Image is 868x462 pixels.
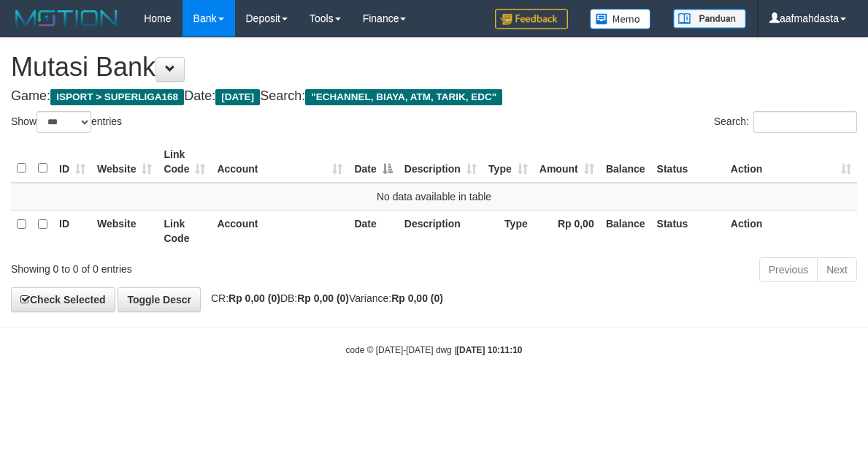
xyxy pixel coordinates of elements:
span: ISPORT > SUPERLIGA168 [50,89,184,105]
img: Feedback.jpg [495,9,568,29]
input: Search: [753,111,857,133]
th: Account: activate to sort column ascending [211,141,348,183]
th: Balance [600,210,651,251]
th: Type [483,210,534,251]
th: Date [348,210,398,251]
a: Check Selected [11,287,115,312]
span: CR: DB: Variance: [204,292,443,304]
select: Showentries [37,111,91,133]
th: Rp 0,00 [534,210,600,251]
th: Website [91,210,158,251]
th: Description [399,210,483,251]
th: Account [211,210,348,251]
th: Date: activate to sort column descending [348,141,398,183]
a: Toggle Descr [118,287,201,312]
h1: Mutasi Bank [11,53,857,82]
th: Link Code [158,210,211,251]
strong: Rp 0,00 (0) [297,292,349,304]
th: ID [53,210,91,251]
img: MOTION_logo.png [11,7,122,29]
th: Action: activate to sort column ascending [725,141,857,183]
th: Action [725,210,857,251]
img: Button%20Memo.svg [590,9,651,29]
span: [DATE] [215,89,260,105]
strong: Rp 0,00 (0) [391,292,443,304]
a: Previous [759,257,818,282]
th: Status [651,210,725,251]
span: "ECHANNEL, BIAYA, ATM, TARIK, EDC" [305,89,502,105]
div: Showing 0 to 0 of 0 entries [11,256,350,276]
th: ID: activate to sort column ascending [53,141,91,183]
label: Show entries [11,111,122,133]
strong: Rp 0,00 (0) [228,292,280,304]
strong: [DATE] 10:11:10 [456,345,522,355]
h4: Game: Date: Search: [11,89,857,104]
small: code © [DATE]-[DATE] dwg | [346,345,523,355]
th: Balance [600,141,651,183]
th: Status [651,141,725,183]
th: Description: activate to sort column ascending [399,141,483,183]
th: Website: activate to sort column ascending [91,141,158,183]
th: Amount: activate to sort column ascending [534,141,600,183]
td: No data available in table [11,183,857,211]
img: panduan.png [673,9,746,29]
a: Next [817,257,857,282]
th: Link Code: activate to sort column ascending [158,141,211,183]
th: Type: activate to sort column ascending [483,141,534,183]
label: Search: [714,111,857,133]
